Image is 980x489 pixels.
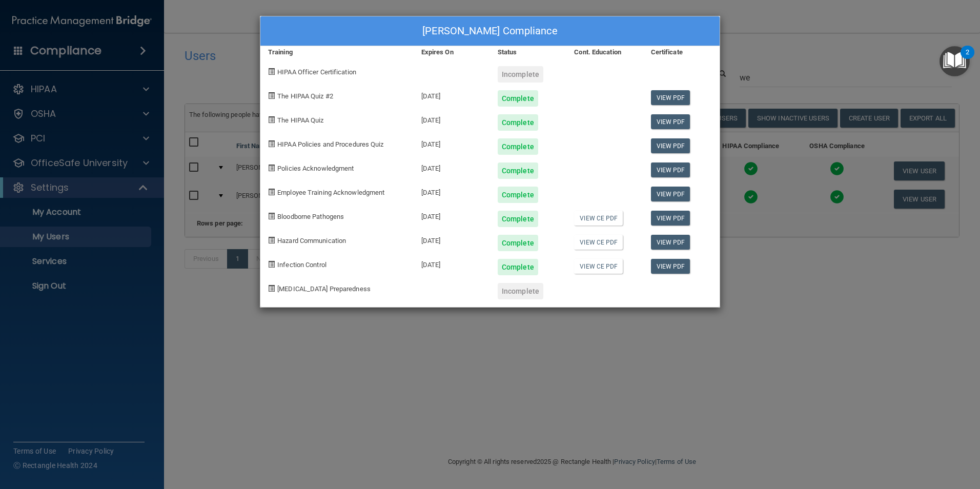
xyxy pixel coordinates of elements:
div: Complete [498,90,538,107]
div: [DATE] [414,179,490,203]
span: The HIPAA Quiz [277,116,323,124]
span: Policies Acknowledgment [277,165,354,172]
div: Expires On [414,46,490,58]
a: View PDF [651,162,690,177]
div: Complete [498,162,538,179]
div: Incomplete [498,66,543,83]
a: View PDF [651,235,690,250]
span: [MEDICAL_DATA] Preparedness [277,285,371,293]
div: [PERSON_NAME] Compliance [260,16,720,46]
div: Training [260,46,414,58]
div: [DATE] [414,107,490,131]
a: View CE PDF [574,235,623,250]
a: View PDF [651,211,690,226]
div: [DATE] [414,83,490,107]
div: Certificate [643,46,720,58]
button: Open Resource Center, 2 new notifications [940,46,970,76]
a: View PDF [651,90,690,105]
div: [DATE] [414,227,490,251]
div: Complete [498,187,538,203]
div: Complete [498,235,538,251]
a: View CE PDF [574,211,623,226]
div: Complete [498,259,538,275]
span: HIPAA Officer Certification [277,68,356,76]
div: Complete [498,114,538,131]
div: Cont. Education [566,46,643,58]
div: Complete [498,211,538,227]
div: [DATE] [414,155,490,179]
div: 2 [966,52,969,66]
a: View PDF [651,114,690,129]
div: Status [490,46,566,58]
span: Hazard Communication [277,237,346,244]
a: View PDF [651,259,690,274]
div: Incomplete [498,283,543,299]
div: Complete [498,138,538,155]
div: [DATE] [414,131,490,155]
span: Employee Training Acknowledgment [277,189,384,196]
span: HIPAA Policies and Procedures Quiz [277,140,383,148]
a: View PDF [651,138,690,153]
span: Bloodborne Pathogens [277,213,344,220]
div: [DATE] [414,251,490,275]
a: View CE PDF [574,259,623,274]
span: The HIPAA Quiz #2 [277,92,333,100]
div: [DATE] [414,203,490,227]
span: Infection Control [277,261,326,269]
a: View PDF [651,187,690,201]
